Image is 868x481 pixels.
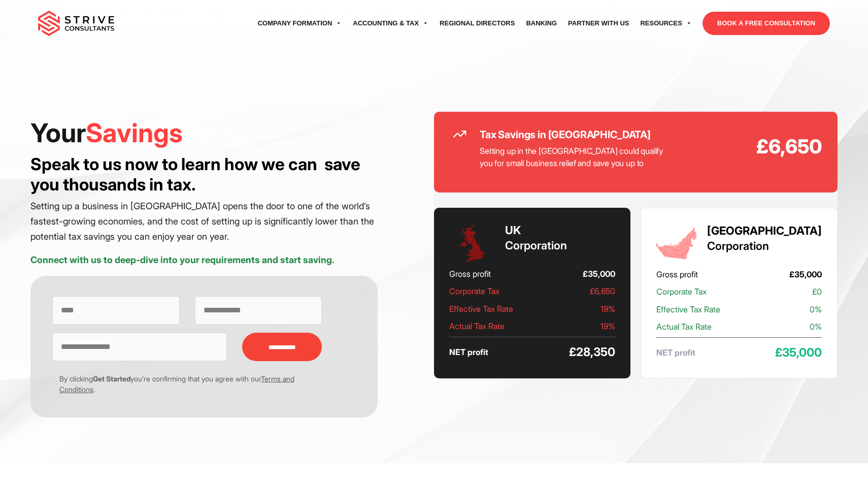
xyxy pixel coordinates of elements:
span: NET profit [449,345,488,359]
a: Resources [635,9,697,38]
span: Effective Tax Rate [449,302,513,316]
span: 0% [810,302,822,316]
strong: £6,650 [673,132,822,161]
a: Company Formation [252,9,348,38]
a: Regional Directors [434,9,520,38]
span: Corporate Tax [656,284,707,299]
span: Gross profit [449,267,491,281]
a: Accounting & Tax [347,9,434,38]
a: Partner with Us [562,9,635,38]
a: Terms and Conditions [59,374,294,394]
span: £0 [812,284,822,299]
span: £28,350 [569,345,615,359]
form: Contact form [51,296,357,411]
span: £35,000 [775,345,822,360]
span: £35,000 [789,267,822,281]
p: Setting up in the [GEOGRAPHIC_DATA] could qualify you for small business relief and save you up to [480,145,673,169]
span: 19% [600,319,615,333]
h2: Tax Savings in [GEOGRAPHIC_DATA] [480,127,673,142]
span: Actual Tax Rate [656,319,712,334]
strong: Get Started [93,374,130,383]
h3: Corporation [707,223,822,254]
span: Actual Tax Rate [449,319,505,333]
strong: UK [505,223,521,237]
a: BOOK A FREE CONSULTATION [703,12,830,35]
span: Gross profit [656,267,698,281]
span: Effective Tax Rate [656,302,720,316]
span: £35,000 [583,267,615,281]
strong: Connect with us to deep-dive into your requirements and start saving. [30,254,335,265]
span: 0% [810,319,822,334]
h1: Your [30,117,378,149]
a: Banking [520,9,562,38]
p: Setting up a business in [GEOGRAPHIC_DATA] opens the door to one of the world’s fastest-growing e... [30,199,378,244]
strong: [GEOGRAPHIC_DATA] [707,224,822,237]
p: By clicking you’re confirming that you agree with our . [52,373,322,395]
img: main-logo.svg [38,11,114,36]
span: Corporate Tax [449,284,499,298]
h3: Corporation [505,223,567,253]
span: NET profit [656,345,695,360]
span: 19% [600,302,615,316]
span: Savings [86,117,183,148]
span: £6,650 [590,284,615,298]
h3: Speak to us now to learn how we can save you thousands in tax. [30,154,378,195]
